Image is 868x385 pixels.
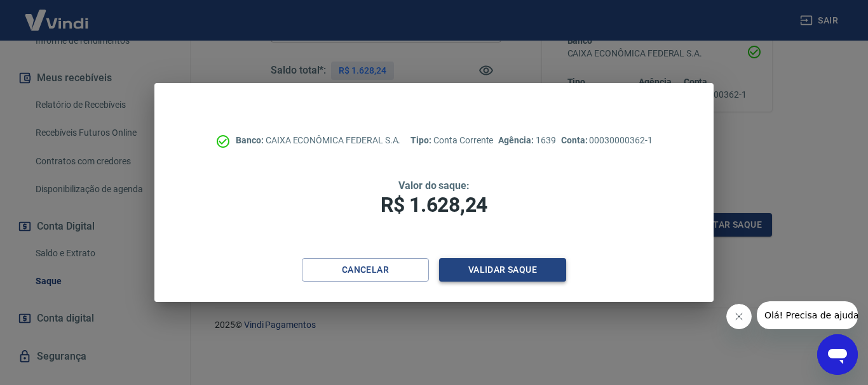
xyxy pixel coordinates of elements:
span: R$ 1.628,24 [381,193,487,217]
iframe: Botão para abrir a janela de mensagens [817,334,858,375]
iframe: Fechar mensagem [726,304,752,329]
iframe: Mensagem da empresa [757,301,858,329]
p: 00030000362-1 [561,134,653,147]
p: Conta Corrente [410,134,493,147]
span: Olá! Precisa de ajuda? [8,9,107,19]
p: 1639 [498,134,555,147]
button: Cancelar [302,258,429,282]
p: CAIXA ECONÔMICA FEDERAL S.A. [236,134,400,147]
span: Conta: [561,135,590,145]
span: Agência: [498,135,536,145]
span: Banco: [236,135,266,145]
button: Validar saque [439,258,566,282]
span: Valor do saque: [398,179,470,192]
span: Tipo: [410,135,433,145]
